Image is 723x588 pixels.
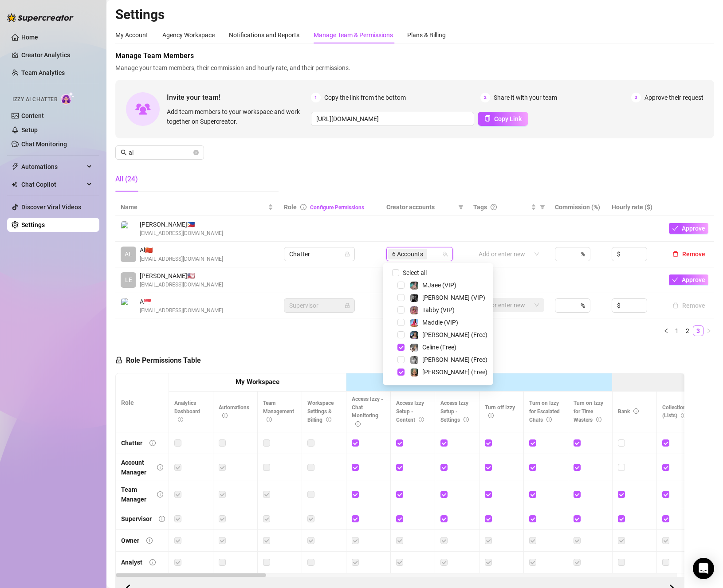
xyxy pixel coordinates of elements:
[21,126,38,133] a: Setup
[392,249,423,259] span: 6 Accounts
[478,112,528,126] button: Copy Link
[682,225,705,232] span: Approve
[440,400,469,423] span: Access Izzy Setup - Settings
[618,408,639,415] span: Bank
[352,396,383,427] span: Access Izzy - Chat Monitoring
[140,306,223,315] span: [EMAIL_ADDRESS][DOMAIN_NAME]
[121,557,142,567] div: Analyst
[703,325,714,336] button: right
[21,34,38,41] a: Home
[193,150,199,155] span: close-circle
[159,516,165,522] span: info-circle
[672,251,679,257] span: delete
[631,93,641,102] span: 3
[672,325,682,336] li: 1
[125,275,132,285] span: LE
[669,300,709,311] button: Remove
[422,306,455,314] span: Tabby (VIP)
[669,249,709,259] button: Remove
[422,368,487,376] span: [PERSON_NAME] (Free)
[311,93,321,102] span: 1
[485,404,515,419] span: Turn off Izzy
[540,204,545,210] span: filter
[491,204,497,210] span: question-circle
[399,268,430,278] span: Select all
[310,204,364,211] a: Configure Permissions
[397,306,405,314] span: Select tree node
[488,413,494,418] span: info-circle
[140,271,223,281] span: [PERSON_NAME] 🇺🇸
[149,440,156,446] span: info-circle
[61,92,75,105] img: AI Chatter
[410,331,418,339] img: Maddie (Free)
[538,200,547,214] span: filter
[157,491,163,498] span: info-circle
[115,30,148,40] div: My Account
[12,163,19,170] span: thunderbolt
[300,204,306,210] span: info-circle
[115,355,201,366] h5: Role Permissions Table
[355,421,361,427] span: info-circle
[407,30,446,40] div: Plans & Billing
[12,95,57,104] span: Izzy AI Chatter
[494,115,522,122] span: Copy Link
[219,404,249,419] span: Automations
[672,277,678,283] span: check
[140,220,223,229] span: [PERSON_NAME] 🇵🇭
[121,438,142,448] div: Chatter
[345,251,350,257] span: lock
[21,204,81,211] a: Discover Viral Videos
[661,325,672,336] button: left
[21,221,45,228] a: Settings
[21,48,92,62] a: Creator Analytics
[480,93,490,102] span: 2
[596,417,601,422] span: info-circle
[422,282,456,289] span: MJaee (VIP)
[121,202,266,212] span: Name
[419,417,424,422] span: info-circle
[550,199,607,216] th: Commission (%)
[633,408,639,414] span: info-circle
[115,6,714,23] h2: Settings
[473,202,487,212] span: Tags
[174,400,200,423] span: Analytics Dashboard
[140,229,223,238] span: [EMAIL_ADDRESS][DOMAIN_NAME]
[644,93,703,102] span: Approve their request
[121,149,127,156] span: search
[21,177,84,192] span: Chat Copilot
[121,298,136,313] img: A
[682,276,705,283] span: Approve
[388,249,427,259] span: 6 Accounts
[410,282,418,290] img: MJaee (VIP)
[397,319,405,326] span: Select tree node
[121,536,139,545] div: Owner
[494,93,557,102] span: Share it with your team
[178,417,183,422] span: info-circle
[456,200,465,214] span: filter
[410,344,418,352] img: Celine (Free)
[458,204,464,210] span: filter
[703,325,714,336] li: Next Page
[167,107,307,126] span: Add team members to your workspace and work together on Supercreator.
[422,319,458,326] span: Maddie (VIP)
[397,331,405,338] span: Select tree node
[681,413,686,418] span: info-circle
[464,417,469,422] span: info-circle
[683,326,692,336] a: 2
[422,294,485,301] span: [PERSON_NAME] (VIP)
[484,115,491,122] span: copy
[693,326,703,336] a: 3
[386,202,455,212] span: Creator accounts
[115,174,138,184] div: All (24)
[149,559,156,565] span: info-circle
[115,357,122,364] span: lock
[410,294,418,302] img: Kennedy (VIP)
[116,373,169,432] th: Role
[693,558,714,579] div: Open Intercom Messenger
[21,141,67,148] a: Chat Monitoring
[21,112,44,119] a: Content
[121,485,150,504] div: Team Manager
[410,368,418,376] img: Ellie (Free)
[125,249,132,259] span: AL
[263,400,294,423] span: Team Management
